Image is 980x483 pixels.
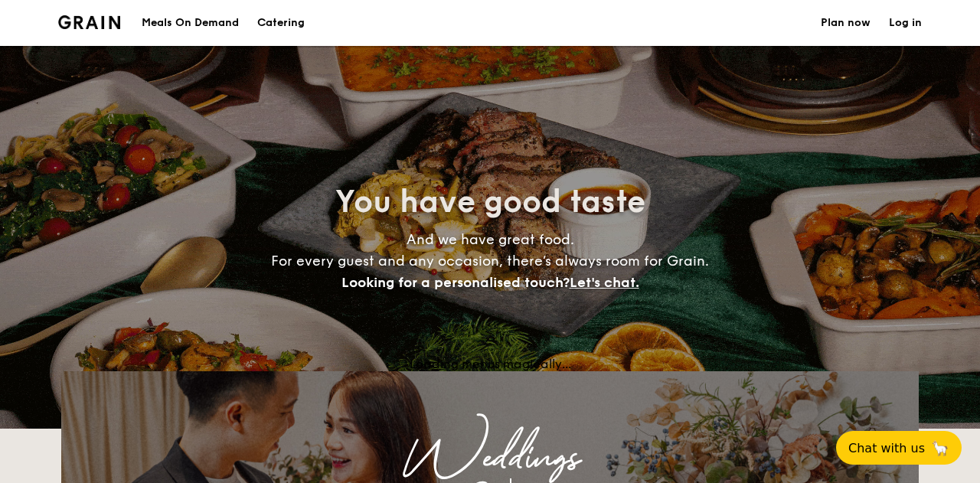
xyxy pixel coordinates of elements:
button: Chat with us🦙 [836,431,962,465]
span: Let's chat. [570,274,639,291]
div: Weddings [196,445,784,472]
a: Logotype [58,15,120,29]
span: 🦙 [931,439,949,457]
span: Chat with us [848,441,925,455]
div: Loading menus magically... [61,357,919,371]
img: Grain [58,15,120,29]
